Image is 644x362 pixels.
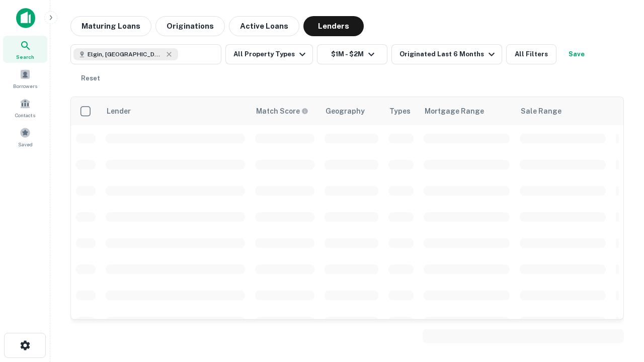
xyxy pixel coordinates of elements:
[3,65,47,92] a: Borrowers
[425,105,484,117] div: Mortgage Range
[419,97,515,125] th: Mortgage Range
[515,97,611,125] th: Sale Range
[594,282,644,330] iframe: Chat Widget
[521,105,561,117] div: Sale Range
[256,106,308,117] div: Capitalize uses an advanced AI algorithm to match your search with the best lender. The match sco...
[326,105,365,117] div: Geography
[225,44,313,64] button: All Property Types
[560,44,593,64] button: Save your search to get updates of matches that match your search criteria.
[155,16,225,36] button: Originations
[229,16,299,36] button: Active Loans
[303,16,364,36] button: Lenders
[256,106,306,117] h6: Match Score
[391,44,502,64] button: Originated Last 6 Months
[319,97,383,125] th: Geography
[101,97,250,125] th: Lender
[70,16,151,36] button: Maturing Loans
[250,97,319,125] th: Capitalize uses an advanced AI algorithm to match your search with the best lender. The match sco...
[16,8,35,28] img: capitalize-icon.png
[389,105,411,117] div: Types
[3,94,47,121] a: Contacts
[317,44,387,64] button: $1M - $2M
[3,123,47,150] a: Saved
[18,140,33,148] span: Saved
[74,68,107,88] button: Reset
[15,111,35,119] span: Contacts
[88,50,163,59] span: Elgin, [GEOGRAPHIC_DATA], [GEOGRAPHIC_DATA]
[13,82,37,90] span: Borrowers
[506,44,556,64] button: All Filters
[3,36,47,63] a: Search
[16,53,34,61] span: Search
[399,48,498,60] div: Originated Last 6 Months
[107,105,131,117] div: Lender
[383,97,419,125] th: Types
